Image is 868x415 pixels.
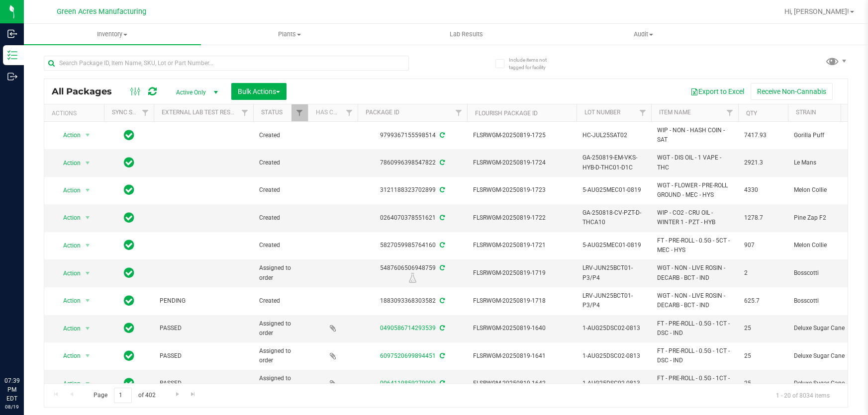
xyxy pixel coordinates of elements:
span: Lab Results [436,30,496,39]
span: 7417.93 [744,131,782,140]
span: Sync from Compliance System [438,297,445,304]
span: Action [54,239,81,252]
a: Filter [341,104,358,121]
span: Green Acres Manufacturing [57,7,146,16]
a: Package ID [366,109,399,116]
a: Status [261,109,283,116]
span: In Sync [124,211,134,225]
span: In Sync [124,321,134,335]
span: Sync from Compliance System [438,352,445,359]
a: 0064119859279009 [380,380,436,387]
a: Sync Status [112,109,150,116]
input: Search Package ID, Item Name, SKU, Lot or Part Number... [44,56,409,71]
span: WGT - NON - LIVE ROSIN - DECARB - BCT - IND [657,291,732,310]
span: FLSRWGM-20250819-1642 [473,379,571,388]
span: Created [259,158,302,167]
p: 08/19 [4,403,19,411]
span: Include items not tagged for facility [509,56,559,71]
span: FLSRWGM-20250819-1723 [473,185,571,195]
span: Hi, [PERSON_NAME]! [784,7,849,15]
span: GA-250818-CV-PZT-D-THCA10 [582,208,645,227]
span: select [82,183,94,197]
button: Bulk Actions [231,83,287,100]
span: Assigned to order [259,346,302,365]
span: WIP - CO2 - CRU OIL - WINTER 1 - PZT - HYB [657,208,732,227]
span: Created [259,131,302,140]
span: select [82,266,94,280]
span: Action [54,211,81,225]
span: Action [54,183,81,197]
button: Export to Excel [684,83,751,100]
span: FLSRWGM-20250819-1724 [473,158,571,167]
a: Inventory [24,24,201,45]
span: FT - PRE-ROLL - 0.5G - 1CT - DSC - IND [657,374,732,393]
span: Sync from Compliance System [438,325,445,332]
span: PASSED [160,324,247,333]
span: In Sync [124,376,134,390]
span: select [82,377,94,391]
span: Created [259,213,302,223]
span: select [82,156,94,170]
a: Go to the last page [186,388,200,401]
span: Created [259,185,302,195]
span: Assigned to order [259,374,302,393]
span: Sync from Compliance System [438,214,445,221]
span: 25 [744,324,782,333]
span: 625.7 [744,296,782,306]
span: HC-JUL25SAT02 [582,131,645,140]
span: In Sync [124,294,134,308]
a: Audit [555,24,732,45]
a: Flourish Package ID [475,110,538,117]
span: In Sync [124,238,134,252]
span: 1-AUG25DSC02-0813 [582,379,645,388]
span: 25 [744,351,782,361]
span: WGT - NON - LIVE ROSIN - DECARB - BCT - IND [657,263,732,282]
div: 5827059985764160 [356,241,469,250]
a: Filter [237,104,253,121]
a: Lot Number [584,109,620,116]
span: 2921.3 [744,158,782,167]
div: 7860996398547822 [356,158,469,167]
inline-svg: Inventory [7,50,17,60]
span: Action [54,156,81,170]
span: 1 - 20 of 8034 items [768,388,838,403]
span: GA-250819-EM-VKS-HYB-D-THC01-D1C [582,153,645,172]
span: 5-AUG25MEC01-0819 [582,185,645,195]
span: WGT - DIS OIL - 1 VAPE - THC [657,153,732,172]
span: PASSED [160,351,247,361]
span: Sync from Compliance System [438,242,445,249]
a: 0490586714293539 [380,325,436,332]
span: Sync from Compliance System [438,159,445,166]
span: Sync from Compliance System [438,132,445,139]
a: Filter [722,104,738,121]
a: 6097520699894451 [380,352,436,359]
span: FLSRWGM-20250819-1640 [473,324,571,333]
span: select [82,294,94,308]
span: 1-AUG25DSC02-0813 [582,351,645,361]
div: Actions [52,110,100,117]
span: Audit [555,30,731,39]
span: Action [54,322,81,335]
span: Action [54,294,81,308]
a: External Lab Test Result [162,109,240,116]
span: 5-AUG25MEC01-0819 [582,241,645,250]
span: Sync from Compliance System [438,264,445,271]
span: PASSED [160,379,247,388]
span: In Sync [124,183,134,197]
a: Strain [796,109,816,116]
a: Qty [746,110,757,117]
span: 1278.7 [744,213,782,223]
span: FLSRWGM-20250819-1721 [473,241,571,250]
span: Action [54,266,81,280]
span: select [82,239,94,252]
span: FLSRWGM-20250819-1722 [473,213,571,223]
a: Item Name [659,109,691,116]
span: WIP - NON - HASH COIN - SAT [657,126,732,145]
button: Receive Non-Cannabis [751,83,833,100]
span: FLSRWGM-20250819-1641 [473,351,571,361]
span: 907 [744,241,782,250]
div: 0264070378551621 [356,213,469,223]
a: Filter [137,104,154,121]
span: In Sync [124,156,134,169]
a: Filter [291,104,308,121]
